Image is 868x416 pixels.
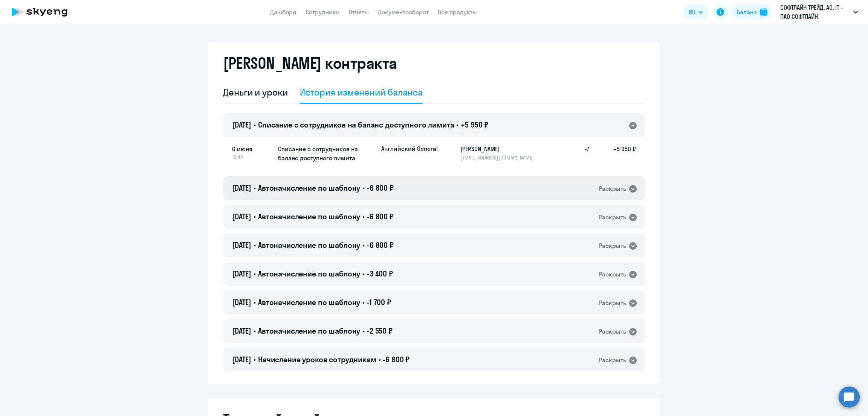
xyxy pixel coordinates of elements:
[223,54,397,72] h2: [PERSON_NAME] контракта
[254,212,256,221] span: •
[258,355,376,364] span: Начисление уроков сотрудникам
[254,298,256,307] span: •
[258,269,360,278] span: Автоначисление по шаблону
[780,3,850,21] p: СОФТЛАЙН ТРЕЙД, АО, IT - ПАО СОФТЛАЙН
[349,8,369,16] a: Отчеты
[362,269,365,278] span: •
[362,240,365,250] span: •
[254,355,256,364] span: •
[438,8,477,16] a: Все продукты
[258,326,360,336] span: Автоначисление по шаблону
[776,3,862,21] button: СОФТЛАЙН ТРЕЙД, АО, IT - ПАО СОФТЛАЙН
[232,298,251,307] span: [DATE]
[362,326,365,336] span: •
[760,8,767,16] img: balance
[456,120,458,129] span: •
[378,8,429,16] a: Документооборот
[460,144,538,153] h5: [PERSON_NAME]
[223,86,288,98] div: Деньги и уроки
[599,241,626,251] div: Раскрыть
[254,240,256,250] span: •
[306,8,340,16] a: Сотрудники
[270,8,296,16] a: Дашборд
[300,86,423,98] div: История изменений баланса
[599,270,626,279] div: Раскрыть
[689,8,695,17] span: RU
[599,213,626,222] div: Раскрыть
[362,298,365,307] span: •
[599,298,626,308] div: Раскрыть
[278,144,375,162] h5: Списание с сотрудников на баланс доступного лимита
[254,183,256,193] span: •
[565,144,589,161] h5: -7
[460,154,538,161] p: [EMAIL_ADDRESS][DOMAIN_NAME]
[254,269,256,278] span: •
[367,240,394,250] span: -6 800 ₽
[258,212,360,221] span: Автоначисление по шаблону
[379,355,381,364] span: •
[589,144,636,161] h5: +5 950 ₽
[383,355,410,364] span: -6 800 ₽
[461,120,488,129] span: +5 950 ₽
[367,326,393,336] span: -2 550 ₽
[367,298,391,307] span: -1 700 ₽
[737,8,757,17] div: Баланс
[258,298,360,307] span: Автоначисление по шаблону
[232,240,251,250] span: [DATE]
[683,5,708,20] button: RU
[599,327,626,336] div: Раскрыть
[232,326,251,336] span: [DATE]
[362,183,365,193] span: •
[232,120,251,129] span: [DATE]
[232,183,251,193] span: [DATE]
[258,120,454,129] span: Списание с сотрудников на баланс доступного лимита
[254,326,256,336] span: •
[232,212,251,221] span: [DATE]
[232,355,251,364] span: [DATE]
[232,153,272,160] span: 16:44
[258,183,360,193] span: Автоначисление по шаблону
[381,144,438,153] p: Английский General
[232,144,272,153] span: 6 июня
[367,183,394,193] span: -6 800 ₽
[367,269,393,278] span: -3 400 ₽
[254,120,256,129] span: •
[367,212,394,221] span: -6 800 ₽
[232,269,251,278] span: [DATE]
[258,240,360,250] span: Автоначисление по шаблону
[362,212,365,221] span: •
[732,5,772,20] button: Балансbalance
[599,184,626,193] div: Раскрыть
[599,355,626,365] div: Раскрыть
